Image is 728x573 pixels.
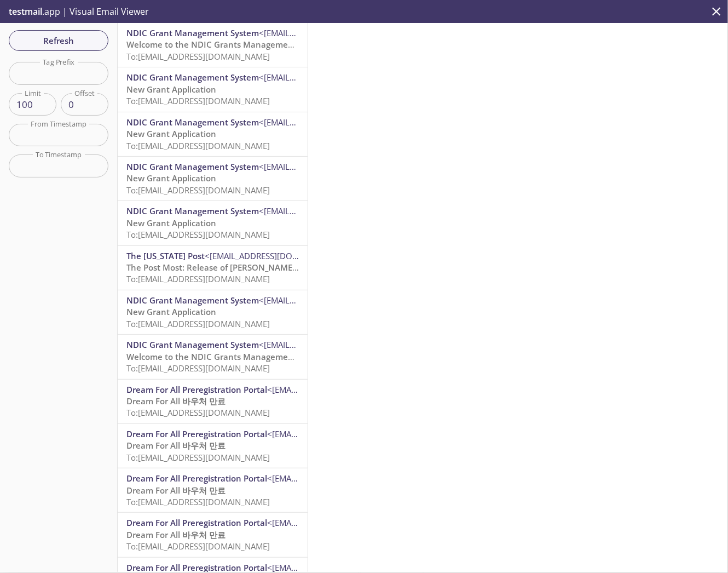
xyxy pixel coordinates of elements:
[126,396,226,406] span: Dream For All 바우처 만료
[259,295,401,306] span: <[EMAIL_ADDRESS][DOMAIN_NAME]>
[267,428,409,439] span: <[EMAIL_ADDRESS][DOMAIN_NAME]>
[118,335,308,379] div: NDIC Grant Management System<[EMAIL_ADDRESS][DOMAIN_NAME]>Welcome to the NDIC Grants Management S...
[259,205,401,216] span: <[EMAIL_ADDRESS][DOMAIN_NAME]>
[259,72,401,83] span: <[EMAIL_ADDRESS][DOMAIN_NAME]>
[126,161,259,172] span: NDIC Grant Management System
[126,496,270,507] span: To: [EMAIL_ADDRESS][DOMAIN_NAME]
[126,185,270,196] span: To: [EMAIL_ADDRESS][DOMAIN_NAME]
[118,67,308,111] div: NDIC Grant Management System<[EMAIL_ADDRESS][DOMAIN_NAME]>New Grant ApplicationTo:[EMAIL_ADDRESS]...
[267,517,409,528] span: <[EMAIL_ADDRESS][DOMAIN_NAME]>
[126,84,216,95] span: New Grant Application
[126,562,267,573] span: Dream For All Preregistration Portal
[126,384,267,395] span: Dream For All Preregistration Portal
[118,157,308,200] div: NDIC Grant Management System<[EMAIL_ADDRESS][DOMAIN_NAME]>New Grant ApplicationTo:[EMAIL_ADDRESS]...
[118,201,308,245] div: NDIC Grant Management System<[EMAIL_ADDRESS][DOMAIN_NAME]>New Grant ApplicationTo:[EMAIL_ADDRESS]...
[126,229,270,240] span: To: [EMAIL_ADDRESS][DOMAIN_NAME]
[267,384,409,395] span: <[EMAIL_ADDRESS][DOMAIN_NAME]>
[126,452,270,463] span: To: [EMAIL_ADDRESS][DOMAIN_NAME]
[126,363,270,374] span: To: [EMAIL_ADDRESS][DOMAIN_NAME]
[126,440,226,451] span: Dream For All 바우처 만료
[126,128,216,139] span: New Grant Application
[259,161,401,172] span: <[EMAIL_ADDRESS][DOMAIN_NAME]>
[126,318,270,329] span: To: [EMAIL_ADDRESS][DOMAIN_NAME]
[118,246,308,290] div: The [US_STATE] Post<[EMAIL_ADDRESS][DOMAIN_NAME]>The Post Most: Release of [PERSON_NAME] document...
[126,407,270,418] span: To: [EMAIL_ADDRESS][DOMAIN_NAME]
[126,485,226,496] span: Dream For All 바우처 만료
[126,339,259,350] span: NDIC Grant Management System
[9,30,108,51] button: Refresh
[9,5,42,18] span: testmail
[118,23,308,67] div: NDIC Grant Management System<[EMAIL_ADDRESS][DOMAIN_NAME]>Welcome to the NDIC Grants Management S...
[126,140,270,151] span: To: [EMAIL_ADDRESS][DOMAIN_NAME]
[205,250,346,261] span: <[EMAIL_ADDRESS][DOMAIN_NAME]>
[18,33,100,48] span: Refresh
[126,250,205,261] span: The [US_STATE] Post
[126,173,216,184] span: New Grant Application
[267,562,409,573] span: <[EMAIL_ADDRESS][DOMAIN_NAME]>
[126,306,216,317] span: New Grant Application
[126,205,259,216] span: NDIC Grant Management System
[118,513,308,557] div: Dream For All Preregistration Portal<[EMAIL_ADDRESS][DOMAIN_NAME]>Dream For All 바우처 만료To:[EMAIL_A...
[259,339,401,350] span: <[EMAIL_ADDRESS][DOMAIN_NAME]>
[126,517,267,528] span: Dream For All Preregistration Portal
[126,217,216,228] span: New Grant Application
[118,424,308,468] div: Dream For All Preregistration Portal<[EMAIL_ADDRESS][DOMAIN_NAME]>Dream For All 바우처 만료To:[EMAIL_A...
[126,529,226,540] span: Dream For All 바우처 만료
[126,295,259,306] span: NDIC Grant Management System
[126,428,267,439] span: Dream For All Preregistration Portal
[126,27,259,38] span: NDIC Grant Management System
[126,541,270,552] span: To: [EMAIL_ADDRESS][DOMAIN_NAME]
[118,380,308,423] div: Dream For All Preregistration Portal<[EMAIL_ADDRESS][DOMAIN_NAME]>Dream For All 바우처 만료To:[EMAIL_A...
[126,72,259,83] span: NDIC Grant Management System
[118,290,308,334] div: NDIC Grant Management System<[EMAIL_ADDRESS][DOMAIN_NAME]>New Grant ApplicationTo:[EMAIL_ADDRESS]...
[118,468,308,512] div: Dream For All Preregistration Portal<[EMAIL_ADDRESS][DOMAIN_NAME]>Dream For All 바우처 만료To:[EMAIL_A...
[126,262,522,273] span: The Post Most: Release of [PERSON_NAME] documents prolongs political trouble for [PERSON_NAME]
[267,473,409,484] span: <[EMAIL_ADDRESS][DOMAIN_NAME]>
[126,95,270,106] span: To: [EMAIL_ADDRESS][DOMAIN_NAME]
[126,351,327,362] span: Welcome to the NDIC Grants Management System
[126,51,270,62] span: To: [EMAIL_ADDRESS][DOMAIN_NAME]
[259,27,401,38] span: <[EMAIL_ADDRESS][DOMAIN_NAME]>
[126,117,259,128] span: NDIC Grant Management System
[126,39,327,50] span: Welcome to the NDIC Grants Management System
[118,112,308,156] div: NDIC Grant Management System<[EMAIL_ADDRESS][DOMAIN_NAME]>New Grant ApplicationTo:[EMAIL_ADDRESS]...
[126,473,267,484] span: Dream For All Preregistration Portal
[259,117,401,128] span: <[EMAIL_ADDRESS][DOMAIN_NAME]>
[126,273,270,284] span: To: [EMAIL_ADDRESS][DOMAIN_NAME]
